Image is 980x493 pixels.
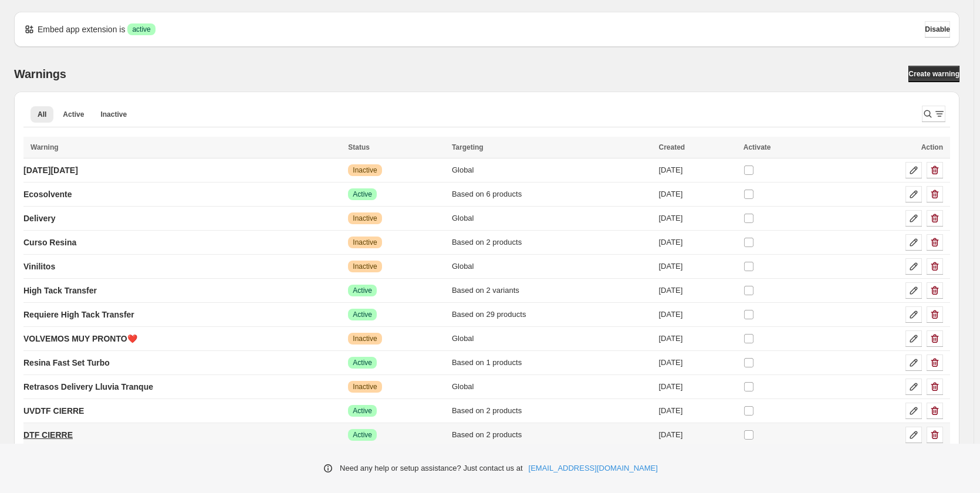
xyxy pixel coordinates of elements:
[452,309,652,320] div: Based on 29 products
[23,237,76,248] p: Curso Resina
[38,110,46,119] span: All
[23,161,78,180] a: [DATE][DATE]
[658,381,736,393] div: [DATE]
[452,285,652,296] div: Based on 2 variants
[353,430,372,440] span: Active
[23,353,110,372] a: Resina Fast Set Turbo
[353,358,372,367] span: Active
[348,143,370,151] span: Status
[658,212,736,224] div: [DATE]
[452,381,652,393] div: Global
[353,238,377,247] span: Inactive
[23,377,153,396] a: Retrasos Delivery Lluvia Tranque
[908,66,959,82] a: Create warning
[658,285,736,296] div: [DATE]
[23,381,153,393] p: Retrasos Delivery Lluvia Tranque
[23,261,55,272] p: Vinilitos
[658,429,736,441] div: [DATE]
[452,237,652,248] div: Based on 2 products
[132,25,150,34] span: active
[658,309,736,320] div: [DATE]
[63,110,84,119] span: Active
[23,281,97,300] a: High Tack Transfer
[452,164,652,176] div: Global
[23,257,55,276] a: Vinilitos
[23,426,73,444] a: DTF CIERRE
[353,262,377,271] span: Inactive
[452,405,652,417] div: Based on 2 products
[31,143,59,151] span: Warning
[23,209,55,228] a: Delivery
[23,188,72,200] p: Ecosolvente
[100,110,127,119] span: Inactive
[353,310,372,319] span: Active
[353,382,377,391] span: Inactive
[658,261,736,272] div: [DATE]
[452,212,652,224] div: Global
[452,143,484,151] span: Targeting
[14,67,66,81] h2: Warnings
[353,406,372,416] span: Active
[23,309,134,320] p: Requiere High Tack Transfer
[452,261,652,272] div: Global
[23,329,137,348] a: VOLVEMOS MUY PRONTO❤️
[23,212,55,224] p: Delivery
[922,106,945,122] button: Search and filter results
[452,429,652,441] div: Based on 2 products
[23,233,76,252] a: Curso Resina
[921,143,943,151] span: Action
[925,21,950,38] button: Disable
[23,357,110,369] p: Resina Fast Set Turbo
[925,25,950,34] span: Disable
[658,143,685,151] span: Created
[658,237,736,248] div: [DATE]
[658,357,736,369] div: [DATE]
[23,164,78,176] p: [DATE][DATE]
[658,333,736,345] div: [DATE]
[452,333,652,345] div: Global
[658,164,736,176] div: [DATE]
[353,334,377,343] span: Inactive
[23,305,134,324] a: Requiere High Tack Transfer
[23,401,84,420] a: UVDTF CIERRE
[908,69,959,79] span: Create warning
[529,462,658,474] a: [EMAIL_ADDRESS][DOMAIN_NAME]
[452,188,652,200] div: Based on 6 products
[658,405,736,417] div: [DATE]
[23,333,137,345] p: VOLVEMOS MUY PRONTO❤️
[38,23,125,35] p: Embed app extension is
[658,188,736,200] div: [DATE]
[23,285,97,296] p: High Tack Transfer
[744,143,771,151] span: Activate
[353,214,377,223] span: Inactive
[452,357,652,369] div: Based on 1 products
[353,190,372,199] span: Active
[353,166,377,175] span: Inactive
[353,286,372,295] span: Active
[23,185,72,204] a: Ecosolvente
[23,429,73,441] p: DTF CIERRE
[23,405,84,417] p: UVDTF CIERRE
